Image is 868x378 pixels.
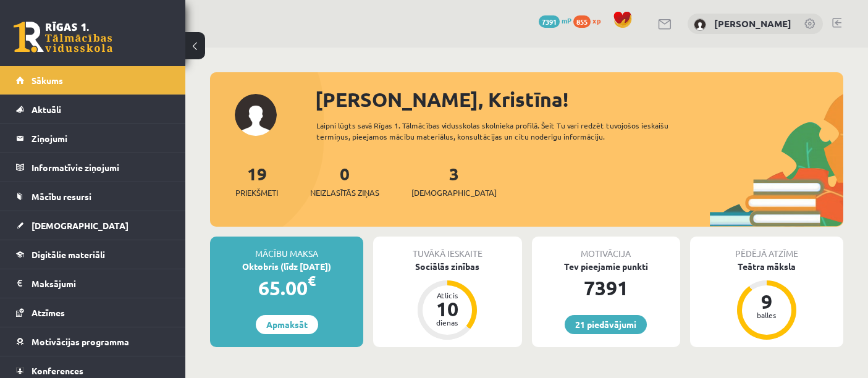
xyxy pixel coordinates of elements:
legend: Ziņojumi [32,124,170,153]
legend: Maksājumi [32,269,170,298]
legend: Informatīvie ziņojumi [32,153,170,182]
div: Laipni lūgts savā Rīgas 1. Tālmācības vidusskolas skolnieka profilā. Šeit Tu vari redzēt tuvojošo... [316,120,696,142]
a: Motivācijas programma [16,327,170,356]
a: 21 piedāvājumi [565,315,647,334]
span: xp [592,15,600,25]
a: Maksājumi [16,269,170,298]
a: Digitālie materiāli [16,240,170,269]
div: 10 [429,299,466,319]
a: Aktuāli [16,95,170,124]
a: Teātra māksla 9 balles [690,260,843,342]
a: Mācību resursi [16,182,170,211]
span: Atzīmes [32,307,65,318]
div: Atlicis [429,292,466,299]
span: 855 [573,15,591,28]
span: [DEMOGRAPHIC_DATA] [411,187,497,199]
span: Neizlasītās ziņas [310,187,379,199]
span: [DEMOGRAPHIC_DATA] [32,220,129,231]
div: Pēdējā atzīme [690,237,843,260]
div: 9 [748,292,785,311]
span: Motivācijas programma [32,336,129,347]
div: Mācību maksa [210,237,363,260]
a: 0Neizlasītās ziņas [310,162,379,199]
div: Tuvākā ieskaite [373,237,521,260]
span: Priekšmeti [235,187,278,199]
a: 855 xp [573,15,607,25]
div: 65.00 [210,273,363,303]
span: Digitālie materiāli [32,249,105,260]
div: 7391 [532,273,680,303]
a: 3[DEMOGRAPHIC_DATA] [411,162,497,199]
span: Aktuāli [32,104,61,115]
span: mP [562,15,571,25]
a: Sākums [16,66,170,94]
div: Tev pieejamie punkti [532,260,680,273]
div: [PERSON_NAME], Kristīna! [315,85,843,114]
span: € [308,272,316,290]
div: Oktobris (līdz [DATE]) [210,260,363,273]
a: [DEMOGRAPHIC_DATA] [16,211,170,240]
span: Konferences [32,365,83,376]
img: Kristīna Vološina [694,19,706,31]
a: Ziņojumi [16,124,170,153]
a: [PERSON_NAME] [714,17,791,30]
span: Mācību resursi [32,191,91,202]
a: Informatīvie ziņojumi [16,153,170,182]
div: Teātra māksla [690,260,843,273]
a: Rīgas 1. Tālmācības vidusskola [14,22,112,52]
div: dienas [429,319,466,326]
a: 7391 mP [539,15,571,25]
a: 19Priekšmeti [235,162,278,199]
span: 7391 [539,15,560,28]
a: Atzīmes [16,298,170,327]
div: Sociālās zinības [373,260,521,273]
div: balles [748,311,785,319]
a: Apmaksāt [256,315,318,334]
span: Sākums [32,75,63,86]
div: Motivācija [532,237,680,260]
a: Sociālās zinības Atlicis 10 dienas [373,260,521,342]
